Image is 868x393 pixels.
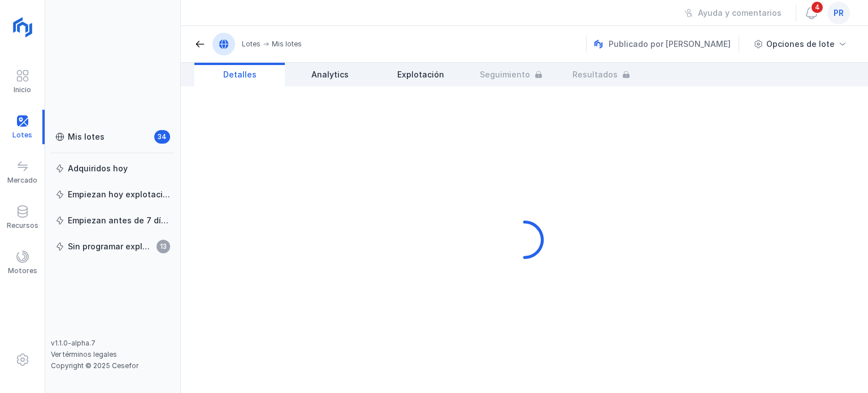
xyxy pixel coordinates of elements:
div: Sin programar explotación [68,241,153,252]
div: Mis lotes [272,40,302,49]
a: Ver términos legales [51,350,117,359]
a: Empiezan antes de 7 días [51,210,175,231]
div: Inicio [14,85,31,94]
span: 4 [810,1,824,14]
div: Adquiridos hoy [68,163,128,174]
div: Lotes [242,40,261,49]
img: nemus.svg [594,40,603,49]
a: Resultados [556,63,646,87]
a: Sin programar explotación13 [51,236,175,257]
a: Detalles [194,63,285,87]
span: pr [834,7,844,19]
span: Detalles [223,69,257,80]
span: Seguimiento [480,69,530,80]
a: Analytics [285,63,375,87]
a: Empiezan hoy explotación [51,184,175,205]
div: v1.1.0-alpha.7 [51,339,175,348]
a: Explotación [375,63,466,87]
div: Publicado por [PERSON_NAME] [594,36,741,53]
div: Recursos [7,221,38,230]
div: Empiezan hoy explotación [68,189,170,200]
span: 34 [154,130,170,144]
a: Seguimiento [466,63,556,87]
img: logoRight.svg [8,13,37,41]
div: Mercado [7,176,37,185]
span: Explotación [397,69,444,80]
span: Analytics [311,69,349,80]
span: 13 [157,240,170,253]
button: Ayuda y comentarios [677,3,789,23]
a: Mis lotes34 [51,127,175,147]
div: Copyright © 2025 Cesefor [51,361,175,370]
div: Mis lotes [68,131,105,142]
span: Resultados [572,69,618,80]
div: Motores [8,266,37,275]
div: Ayuda y comentarios [698,7,782,19]
a: Adquiridos hoy [51,158,175,179]
div: Opciones de lote [766,38,835,50]
div: Empiezan antes de 7 días [68,215,170,226]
